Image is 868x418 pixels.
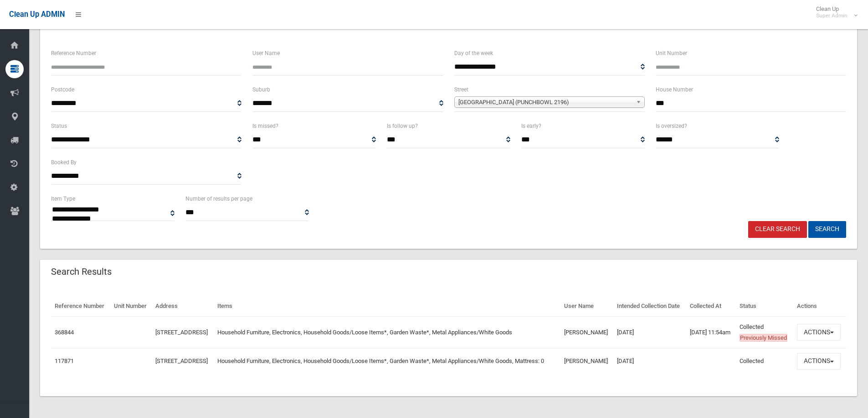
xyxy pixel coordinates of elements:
[51,157,77,167] label: Booked By
[454,48,493,58] label: Day of the week
[214,348,560,374] td: Household Furniture, Electronics, Household Goods/Loose Items*, Garden Waste*, Metal Appliances/W...
[51,85,74,95] label: Postcode
[252,121,278,131] label: Is missed?
[797,324,841,341] button: Actions
[736,296,793,317] th: Status
[155,358,208,364] a: [STREET_ADDRESS]
[40,263,123,281] header: Search Results
[458,97,632,108] span: [GEOGRAPHIC_DATA] (PUNCHBOWL 2196)
[812,5,857,19] span: Clean Up
[560,348,613,374] td: [PERSON_NAME]
[55,358,74,364] a: 117871
[740,334,787,342] span: Previously Missed
[152,296,214,317] th: Address
[656,121,687,131] label: Is oversized?
[185,194,252,204] label: Number of results per page
[454,85,468,95] label: Street
[214,296,560,317] th: Items
[613,296,686,317] th: Intended Collection Date
[521,121,541,131] label: Is early?
[51,194,75,204] label: Item Type
[55,329,74,336] a: 368844
[560,317,613,348] td: [PERSON_NAME]
[613,317,686,348] td: [DATE]
[797,353,841,370] button: Actions
[252,85,270,95] label: Suburb
[155,329,208,336] a: [STREET_ADDRESS]
[613,348,686,374] td: [DATE]
[736,348,793,374] td: Collected
[110,296,152,317] th: Unit Number
[9,10,65,19] span: Clean Up ADMIN
[51,296,110,317] th: Reference Number
[748,221,807,238] a: Clear Search
[808,221,846,238] button: Search
[793,296,846,317] th: Actions
[387,121,418,131] label: Is follow up?
[686,296,736,317] th: Collected At
[736,317,793,348] td: Collected
[560,296,613,317] th: User Name
[656,85,693,95] label: House Number
[51,48,96,58] label: Reference Number
[816,12,847,19] small: Super Admin
[214,317,560,348] td: Household Furniture, Electronics, Household Goods/Loose Items*, Garden Waste*, Metal Appliances/W...
[252,48,280,58] label: User Name
[51,121,67,131] label: Status
[656,48,687,58] label: Unit Number
[686,317,736,348] td: [DATE] 11:54am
